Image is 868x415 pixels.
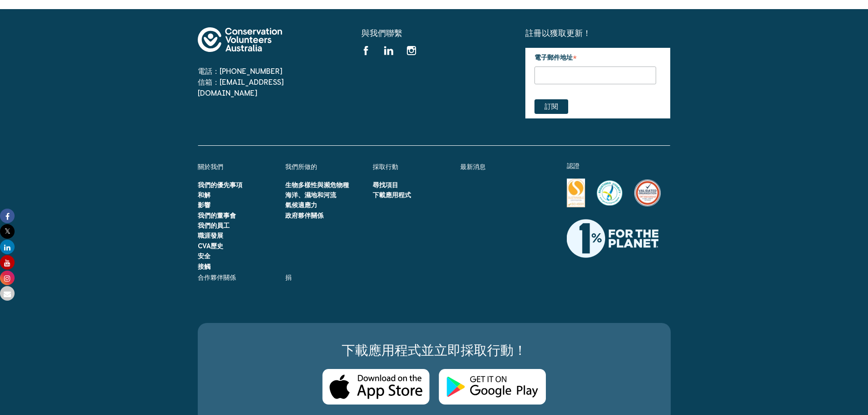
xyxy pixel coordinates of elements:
[198,212,236,219] a: 我們的董事會
[198,181,242,189] a: 我們的優先事項
[198,252,211,260] a: 安全
[322,369,430,405] img: 蘋果商店標誌
[285,191,336,199] a: 海洋、濕地和河流
[198,222,230,229] a: 我們的員工
[534,54,573,61] font: 電子郵件地址
[198,78,284,97] a: 信箱：[EMAIL_ADDRESS][DOMAIN_NAME]
[198,274,236,281] a: 合作夥伴關係
[285,212,324,219] a: 政府夥伴關係
[373,163,398,170] a: 採取行動
[285,274,292,281] a: 捐
[567,162,580,169] font: 認證
[198,27,282,52] img: logo-footer.svg
[198,242,223,250] a: CVA歷史
[198,263,211,270] a: 接觸
[439,369,546,405] img: Android 商店標誌
[198,232,223,239] a: 職涯發展
[285,163,317,170] a: 我們所做的
[198,201,211,209] a: 影響
[460,163,486,170] a: 最新消息
[373,191,411,199] a: 下載應用程式
[534,99,568,114] input: 訂閱
[525,28,591,38] font: 註冊以獲取更新！
[361,28,402,38] font: 與我們聯繫
[285,201,317,209] a: 氣候適應力
[373,181,398,189] a: 尋找項目
[198,163,223,170] a: 關於我們
[285,181,349,189] a: 生物多樣性與瀕危物種
[198,67,282,75] a: 電話：[PHONE_NUMBER]
[198,191,211,199] a: 和解
[342,343,527,358] font: 下載應用程式並立即採取行動！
